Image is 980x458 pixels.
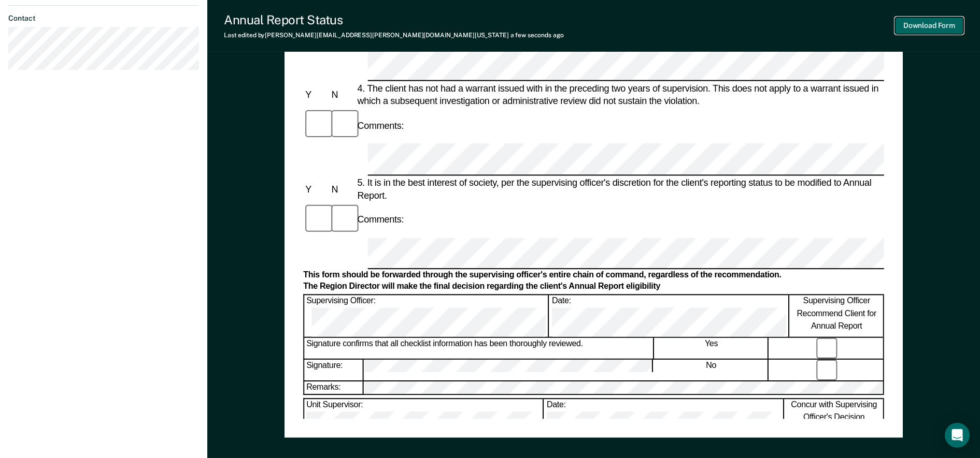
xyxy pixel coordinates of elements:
[303,183,329,195] div: Y
[785,399,884,441] div: Concur with Supervising Officer's Decision
[655,359,769,380] div: No
[356,176,884,201] div: 5. It is in the best interest of society, per the supervising officer's discretion for the client...
[304,381,364,394] div: Remarks:
[8,14,199,23] dt: Contact
[356,120,406,132] div: Comments:
[304,337,654,358] div: Signature confirms that all checklist information has been thoroughly reviewed.
[545,399,784,441] div: Date:
[329,183,355,195] div: N
[304,399,544,441] div: Unit Supervisor:
[895,17,963,34] button: Download Form
[510,32,564,39] span: a few seconds ago
[356,213,406,226] div: Comments:
[550,295,789,337] div: Date:
[303,282,884,293] div: The Region Director will make the final decision regarding the client's Annual Report eligibility
[303,270,884,281] div: This form should be forwarded through the supervising officer's entire chain of command, regardle...
[790,295,884,337] div: Supervising Officer Recommend Client for Annual Report
[655,337,769,358] div: Yes
[304,359,363,380] div: Signature:
[329,89,355,101] div: N
[303,89,329,101] div: Y
[224,12,564,27] div: Annual Report Status
[304,295,549,337] div: Supervising Officer:
[945,423,970,448] div: Open Intercom Messenger
[224,32,564,39] div: Last edited by [PERSON_NAME][EMAIL_ADDRESS][PERSON_NAME][DOMAIN_NAME][US_STATE]
[356,83,884,108] div: 4. The client has not had a warrant issued with in the preceding two years of supervision. This d...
